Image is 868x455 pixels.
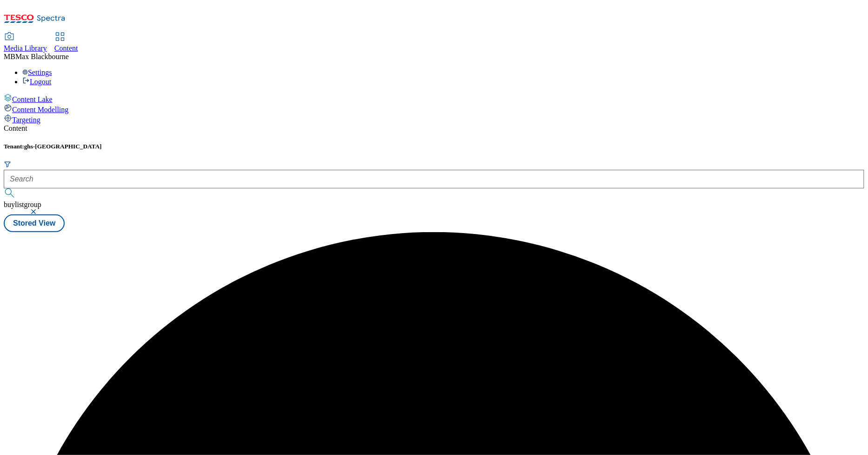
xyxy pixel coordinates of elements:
h5: Tenant: [4,143,864,150]
a: Content Modelling [4,104,864,114]
a: Logout [22,78,51,86]
button: Stored View [4,214,65,232]
span: buylistgroup [4,201,41,208]
a: Content [54,33,78,53]
span: Max Blackbourne [15,53,69,60]
span: Content [54,44,78,52]
div: Content [4,124,864,133]
span: ghs-[GEOGRAPHIC_DATA] [24,143,102,150]
svg: Search Filters [4,161,11,168]
span: Content Modelling [12,106,68,114]
a: Media Library [4,33,47,53]
span: Media Library [4,44,47,52]
input: Search [4,170,864,188]
span: MB [4,53,15,60]
span: Targeting [12,116,40,124]
span: Content Lake [12,95,53,103]
a: Settings [22,68,52,76]
a: Content Lake [4,94,864,104]
a: Targeting [4,114,864,124]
